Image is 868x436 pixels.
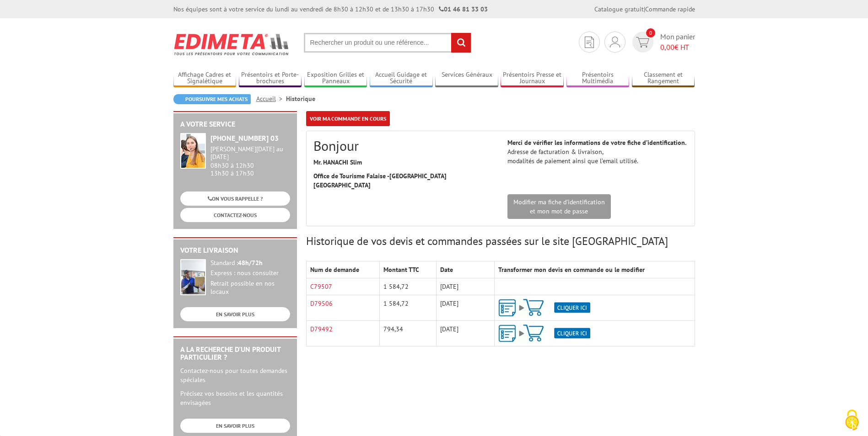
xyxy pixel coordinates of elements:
[310,299,333,308] a: D79506
[380,295,436,321] td: 1 584,72
[210,259,290,267] div: Standard :
[436,261,494,278] th: Date
[210,145,290,161] div: [PERSON_NAME][DATE] au [DATE]
[610,37,620,48] img: devis rapide
[507,194,611,219] a: Modifier ma fiche d'identificationet mon mot de passe
[380,278,436,295] td: 1 584,72
[507,138,688,165] p: Adresse de facturation & livraison, modalités de paiement ainsi que l’email utilisé.
[630,32,695,53] a: devis rapide 0 Mon panier 0,00€ HT
[210,280,290,296] div: Retrait possible en nos locaux
[306,261,380,278] th: Num de demande
[645,5,695,13] a: Commande rapide
[286,94,315,103] li: Historique
[180,120,290,128] h2: A votre service
[436,321,494,346] td: [DATE]
[239,71,302,86] a: Présentoirs et Porte-brochures
[173,94,251,104] a: Poursuivre mes achats
[436,295,494,321] td: [DATE]
[636,37,649,48] img: devis rapide
[180,389,290,407] p: Précisez vos besoins et les quantités envisagées
[310,282,332,291] a: C79507
[313,158,362,166] strong: Mr. HANACHI Slim
[841,409,863,431] img: Cookies (fenêtre modale)
[313,138,494,153] h2: Bonjour
[306,111,390,126] a: Voir ma commande en cours
[501,71,564,86] a: Présentoirs Presse et Journaux
[594,5,644,13] a: Catalogue gratuit
[435,71,498,86] a: Services Généraux
[180,246,290,255] h2: Votre livraison
[180,208,290,222] a: CONTACTEZ-NOUS
[594,5,695,14] div: |
[436,278,494,295] td: [DATE]
[210,145,290,177] div: 08h30 à 12h30 13h30 à 17h30
[498,299,590,317] img: ajout-vers-panier.png
[180,191,290,206] a: ON VOUS RAPPELLE ?
[210,269,290,277] div: Express : nous consulter
[304,71,367,86] a: Exposition Grilles et Panneaux
[180,419,290,433] a: EN SAVOIR PLUS
[507,138,686,147] strong: Merci de vérifier les informations de votre fiche d’identification.
[566,71,630,86] a: Présentoirs Multimédia
[380,261,436,278] th: Montant TTC
[632,71,695,86] a: Classement et Rangement
[585,37,594,48] img: devis rapide
[180,366,290,384] p: Contactez-nous pour toutes demandes spéciales
[210,133,279,143] strong: [PHONE_NUMBER] 03
[660,32,695,53] span: Mon panier
[180,346,290,362] h2: A la recherche d'un produit particulier ?
[306,235,695,247] h3: Historique de vos devis et commandes passées sur le site [GEOGRAPHIC_DATA]
[495,261,695,278] th: Transformer mon devis en commande ou le modifier
[238,259,263,267] strong: 48h/72h
[173,5,488,14] div: Nos équipes sont à votre service du lundi au vendredi de 8h30 à 12h30 et de 13h30 à 17h30
[310,325,333,333] a: D79492
[660,42,695,53] span: € HT
[180,259,206,295] img: widget-livraison.jpg
[173,71,237,86] a: Affichage Cadres et Signalétique
[256,95,286,103] a: Accueil
[180,307,290,321] a: EN SAVOIR PLUS
[646,28,655,37] span: 0
[836,405,868,436] button: Cookies (fenêtre modale)
[498,324,590,342] img: ajout-vers-panier.png
[304,33,471,53] input: Rechercher un produit ou une référence...
[173,27,290,61] img: Edimeta
[451,33,471,53] input: rechercher
[439,5,488,13] strong: 01 46 81 33 03
[660,43,674,52] span: 0,00
[180,133,206,169] img: widget-service.jpg
[370,71,433,86] a: Accueil Guidage et Sécurité
[380,321,436,346] td: 794,34
[313,172,447,189] strong: Office de Tourisme Falaise -[GEOGRAPHIC_DATA] [GEOGRAPHIC_DATA]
